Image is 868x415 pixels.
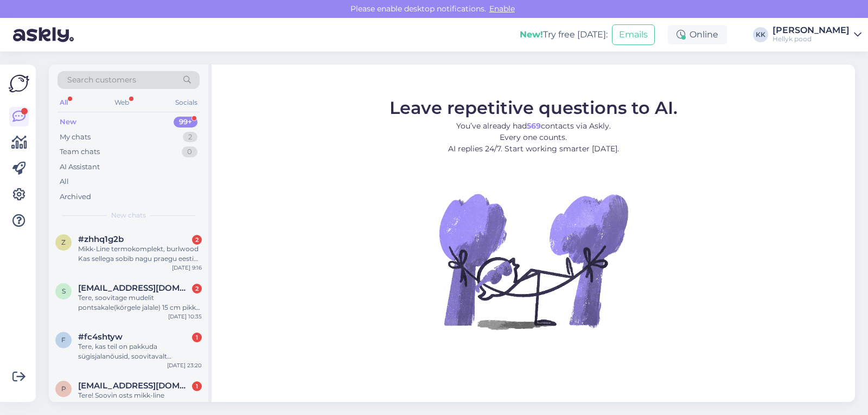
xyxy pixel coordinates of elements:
[78,283,191,293] span: sandrajessipova@gmail.com
[192,381,202,391] div: 1
[753,27,768,42] div: KK
[773,26,850,35] div: [PERSON_NAME]
[167,361,202,369] div: [DATE] 23:20
[9,73,29,94] img: Askly Logo
[61,238,66,246] span: z
[173,95,200,110] div: Socials
[62,287,66,295] span: s
[60,132,91,143] div: My chats
[112,95,131,110] div: Web
[192,333,202,342] div: 1
[390,120,678,155] p: You’ve already had contacts via Askly. Every one counts. AI replies 24/7. Start working smarter [...
[773,26,861,43] a: [PERSON_NAME]Hellyk pood
[111,210,146,220] span: New chats
[612,24,655,45] button: Emails
[527,121,541,131] b: 569
[668,25,727,44] div: Online
[60,176,69,187] div: All
[61,336,66,344] span: f
[58,95,70,110] div: All
[183,132,197,143] div: 2
[60,117,76,127] div: New
[78,244,202,264] div: Mikk-Line termokomplekt, burlwood Kas sellega sobib nagu praegu eesti ilmad on 4 kraadi váljas ku...
[61,385,66,393] span: p
[78,293,202,312] div: Tere, soovitage mudelit pontsakale(kõrgele jalale) 15 cm pikk nr 23 ehk siis? Sügiseks välja liiv...
[78,332,123,342] span: #fc4shtyw
[60,162,100,173] div: AI Assistant
[78,381,191,391] span: pihlakgrettel@gmail.com
[168,312,202,321] div: [DATE] 10:35
[78,234,124,244] span: #zhhq1g2b
[520,28,608,41] div: Try free [DATE]:
[390,97,678,118] span: Leave repetitive questions to AI.
[172,264,202,272] div: [DATE] 9:16
[182,146,197,157] div: 0
[192,235,202,245] div: 2
[78,342,202,361] div: Tere, kas teil on pakkuda sügisjalanõusid, soovitavalt veekindlaid: 1. 17x7 jalale (keskmine jalg...
[60,191,91,202] div: Archived
[174,117,197,127] div: 99+
[520,29,543,40] b: New!
[60,146,100,157] div: Team chats
[78,391,202,410] div: Tere! Soovin osts mikk-line talvekombet, aga [PERSON_NAME] suuruse osas kahevahel. Laps on hetkel...
[773,35,850,43] div: Hellyk pood
[436,163,631,359] img: No Chat active
[67,74,136,86] span: Search customers
[192,284,202,293] div: 2
[486,4,518,14] span: Enable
